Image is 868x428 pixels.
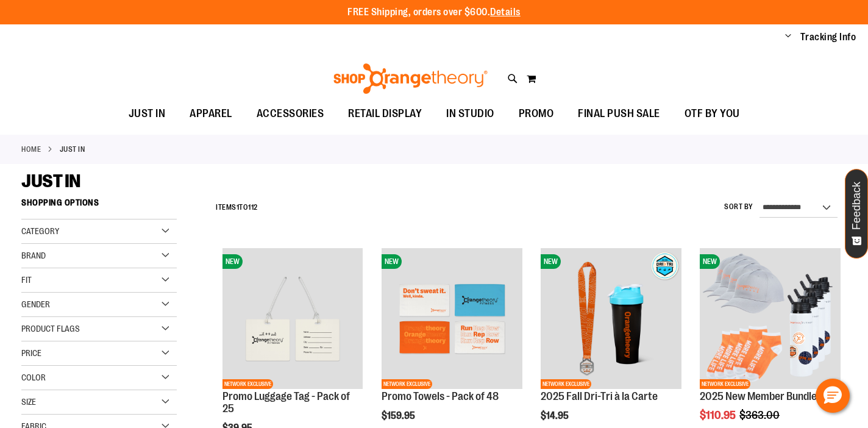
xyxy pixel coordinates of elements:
span: $159.95 [382,410,417,421]
span: JUST IN [21,171,80,191]
a: 2025 Fall Dri-Tri à la Carte [541,390,658,402]
a: APPAREL [177,100,244,128]
span: $14.95 [541,410,571,421]
span: Product Flags [21,324,80,333]
a: 2025 New Member BundleNEWNETWORK EXCLUSIVE [700,248,841,391]
span: NETWORK EXCLUSIVE [382,379,432,389]
p: FREE Shipping, orders over $600. [347,5,521,20]
span: NETWORK EXCLUSIVE [541,379,591,389]
span: NEW [382,254,402,269]
span: Gender [21,299,50,309]
span: 112 [248,203,258,212]
span: Size [21,397,36,407]
span: Price [21,348,41,358]
span: $363.00 [739,409,781,421]
img: 2025 Fall Dri-Tri à la Carte [541,248,681,389]
span: 1 [237,203,240,212]
span: Fit [21,275,32,285]
span: NETWORK EXCLUSIVE [222,379,273,389]
label: Sort By [724,202,753,212]
span: FINAL PUSH SALE [578,100,660,127]
a: 2025 New Member Bundle [700,390,817,402]
a: Home [21,144,41,155]
span: ACCESSORIES [257,100,324,127]
button: Hello, have a question? Let’s chat. [816,379,850,413]
button: Account menu [785,31,791,43]
span: Brand [21,251,46,260]
span: NETWORK EXCLUSIVE [700,379,750,389]
img: Shop Orangetheory [332,63,489,94]
a: FINAL PUSH SALE [566,100,672,128]
span: IN STUDIO [446,100,494,127]
span: $110.95 [700,409,738,421]
strong: JUST IN [60,144,85,155]
a: Promo Luggage Tag - Pack of 25NEWNETWORK EXCLUSIVE [222,248,363,391]
a: JUST IN [116,100,178,127]
button: Feedback - Show survey [845,169,868,259]
a: 2025 Fall Dri-Tri à la CarteNEWNETWORK EXCLUSIVE [541,248,681,391]
img: 2025 New Member Bundle [700,248,841,389]
a: Tracking Info [800,30,856,44]
a: RETAIL DISPLAY [336,100,434,128]
a: Promo Towels - Pack of 48 [382,390,499,402]
a: ACCESSORIES [244,100,336,128]
span: Color [21,373,46,382]
span: NEW [541,254,561,269]
a: Details [490,7,521,18]
h2: Items to [216,198,258,217]
span: PROMO [519,100,554,127]
a: Promo Towels - Pack of 48NEWNETWORK EXCLUSIVE [382,248,522,391]
span: RETAIL DISPLAY [348,100,422,127]
span: JUST IN [129,100,166,127]
span: NEW [222,254,243,269]
a: Promo Luggage Tag - Pack of 25 [222,390,350,415]
img: Promo Luggage Tag - Pack of 25 [222,248,363,389]
a: IN STUDIO [434,100,507,128]
span: Category [21,226,59,236]
span: APPAREL [190,100,232,127]
span: NEW [700,254,720,269]
span: Feedback [851,182,863,230]
img: Promo Towels - Pack of 48 [382,248,522,389]
a: PROMO [507,100,566,128]
a: OTF BY YOU [672,100,752,128]
strong: Shopping Options [21,192,177,219]
span: OTF BY YOU [685,100,740,127]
